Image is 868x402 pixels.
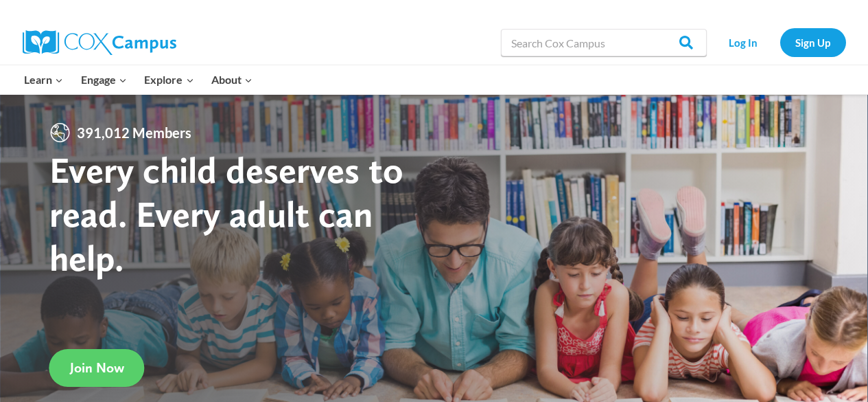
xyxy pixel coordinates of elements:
span: Engage [81,71,127,89]
span: Explore [144,71,193,89]
nav: Primary Navigation [16,65,261,94]
a: Sign Up [780,28,846,56]
strong: Every child deserves to read. Every adult can help. [49,148,403,279]
a: Log In [714,28,773,56]
input: Search Cox Campus [501,29,707,56]
span: About [211,71,253,89]
span: 391,012 Members [71,122,197,144]
a: Join Now [49,349,145,387]
img: Cox Campus [23,30,176,55]
span: Learn [24,71,63,89]
span: Join Now [70,359,124,376]
nav: Secondary Navigation [714,28,846,56]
